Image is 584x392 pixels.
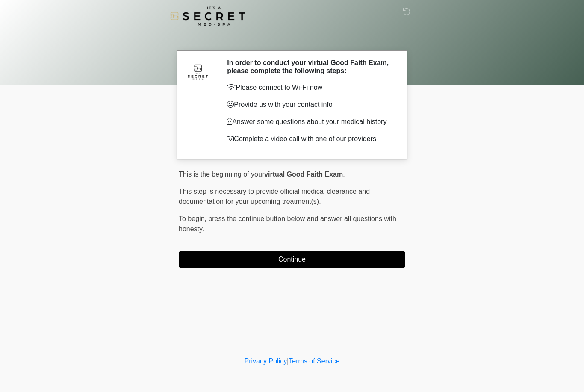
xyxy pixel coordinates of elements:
[179,171,264,178] span: This is the beginning of your
[227,100,392,110] p: Provide us with your contact info
[179,251,405,268] button: Continue
[179,215,396,233] span: press the continue button below and answer all questions with honesty.
[343,171,345,178] span: .
[227,83,392,93] p: Please connect to Wi-Fi now
[227,117,392,127] p: Answer some questions about your medical history
[289,357,339,365] a: Terms of Service
[264,171,343,178] strong: virtual Good Faith Exam
[170,6,245,26] img: It's A Secret Med Spa Logo
[172,31,412,47] h1: ‎ ‎
[227,59,392,75] h2: In order to conduct your virtual Good Faith Exam, please complete the following steps:
[227,134,392,144] p: Complete a video call with one of our providers
[185,59,211,84] img: Agent Avatar
[287,357,289,365] a: |
[179,188,370,205] span: This step is necessary to provide official medical clearance and documentation for your upcoming ...
[245,357,287,365] a: Privacy Policy
[179,215,208,222] span: To begin,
